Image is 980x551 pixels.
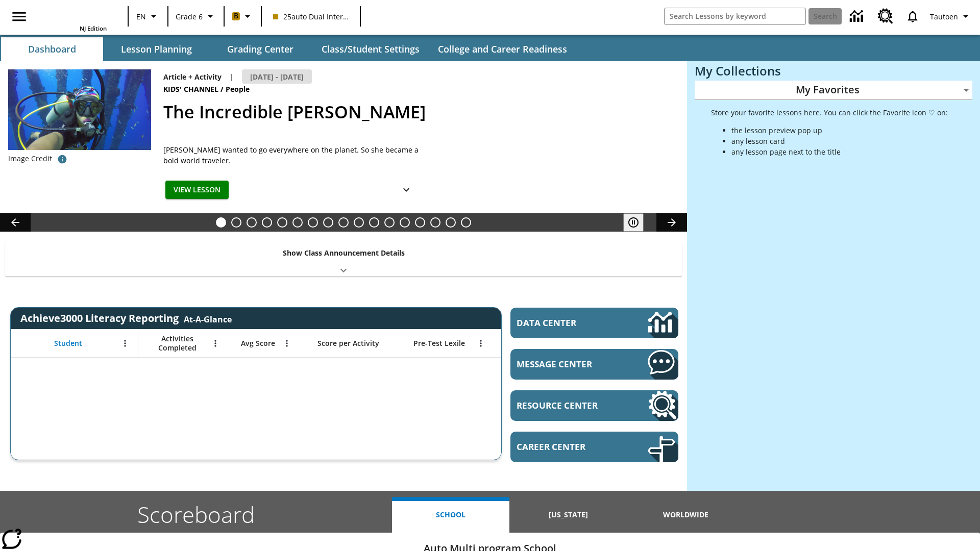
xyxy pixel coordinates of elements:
[163,84,220,95] span: Kids' Channel
[695,64,972,78] h3: My Collections
[517,317,613,329] span: Data Center
[517,399,617,411] span: Resource Center
[163,144,419,166] div: [PERSON_NAME] wanted to go everywhere on the planet. So she became a bold world traveler.
[926,7,976,26] button: Profile/Settings
[5,241,682,277] div: Show Class Announcement Details
[209,37,311,61] button: Grading Center
[171,7,220,26] button: Grade: Grade 6, Select a grade
[695,81,972,100] div: My Favorites
[40,3,107,32] div: Home
[323,217,333,228] button: Slide 8 Fashion Forward in Ancient Rome
[430,37,575,61] button: College and Career Readiness
[241,339,275,348] span: Avg Score
[117,336,133,351] button: Open Menu
[446,217,456,228] button: Slide 16 Point of View
[216,217,226,228] button: Slide 1 The Incredible Kellee Edwards
[384,217,395,228] button: Slide 12 Career Lesson
[8,69,151,150] img: Kellee Edwards in scuba gear, under water, surrounded by small fish
[165,181,229,199] button: View Lesson
[369,217,379,228] button: Slide 11 Pre-release lesson
[105,37,207,61] button: Lesson Planning
[517,441,617,453] span: Career Center
[338,217,349,228] button: Slide 9 The Invasion of the Free CD
[273,11,349,22] span: 25auto Dual International
[262,217,272,228] button: Slide 4 Cars of the Future?
[392,497,509,533] button: School
[510,349,678,380] a: Message Center
[627,497,745,533] button: Worldwide
[473,336,488,351] button: Open Menu
[711,107,948,118] p: Store your favorite lessons here. You can click the Favorite icon ♡ on:
[656,213,687,232] button: Lesson carousel, Next
[80,24,107,32] span: NJ Edition
[623,213,654,232] div: Pause
[510,308,678,338] a: Data Center
[1,37,103,61] button: Dashboard
[54,339,82,348] span: Student
[136,11,146,22] span: EN
[899,3,926,30] a: Notifications
[4,2,34,32] button: Open side menu
[510,432,678,462] a: Career Center
[731,125,948,136] li: the lesson preview pop up
[226,84,252,95] span: People
[400,217,410,228] button: Slide 13 Cooking Up Native Traditions
[234,10,238,22] span: B
[509,497,627,533] button: [US_STATE]
[308,217,318,228] button: Slide 7 Attack of the Terrifying Tomatoes
[40,4,107,24] a: Home
[623,213,644,232] button: Pause
[247,217,257,228] button: Slide 3 Do You Want Fries With That?
[354,217,364,228] button: Slide 10 Mixed Practice: Citing Evidence
[231,217,241,228] button: Slide 2 Test lesson 3/27 en
[731,136,948,146] li: any lesson card
[52,150,72,168] button: Photo credit: Courtesy of Kellee Edwards
[8,154,52,164] p: Image Credit
[208,336,223,351] button: Open Menu
[143,334,211,353] span: Activities Completed
[731,146,948,157] li: any lesson page next to the title
[184,312,232,325] div: At-A-Glance
[844,3,872,31] a: Data Center
[277,217,287,228] button: Slide 5 The Last Homesteaders
[228,7,258,26] button: Boost Class color is peach. Change class color
[163,99,675,125] h2: The Incredible Kellee Edwards
[163,71,222,82] p: Article + Activity
[872,3,899,30] a: Resource Center, Will open in new tab
[313,37,428,61] button: Class/Student Settings
[279,336,295,351] button: Open Menu
[461,217,471,228] button: Slide 17 The Constitution's Balancing Act
[415,217,425,228] button: Slide 14 Hooray for Constitution Day!
[132,7,164,26] button: Language: EN, Select a language
[430,217,440,228] button: Slide 15 Remembering Justice O'Connor
[510,390,678,421] a: Resource Center, Will open in new tab
[413,339,465,348] span: Pre-Test Lexile
[930,11,958,22] span: Tautoen
[230,71,234,82] span: |
[292,217,303,228] button: Slide 6 Solar Power to the People
[396,181,416,199] button: Show Details
[20,311,232,325] span: Achieve3000 Literacy Reporting
[665,8,805,24] input: search field
[163,144,419,166] span: Kellee Edwards wanted to go everywhere on the planet. So she became a bold world traveler.
[517,358,617,370] span: Message Center
[220,84,224,94] span: /
[283,247,405,258] p: Show Class Announcement Details
[176,11,203,22] span: Grade 6
[317,339,379,348] span: Score per Activity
